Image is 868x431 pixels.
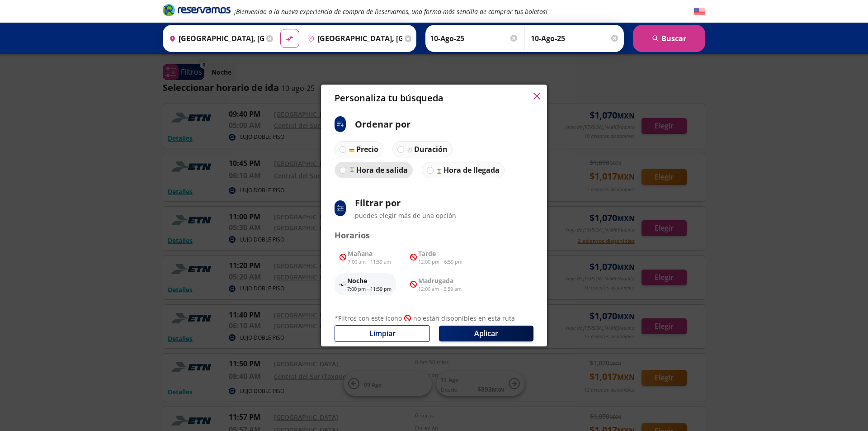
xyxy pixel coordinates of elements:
input: Buscar Destino [304,27,403,50]
button: Buscar [633,25,705,52]
i: Brand Logo [163,3,231,17]
p: Duración [414,144,448,155]
p: Precio [356,144,378,155]
p: Noche [347,276,392,285]
p: 12:00 am - 6:59 am [418,285,462,293]
input: Elegir Fecha [430,27,519,50]
p: puedes elegir más de una opción [355,211,456,220]
button: Aplicar [439,326,533,341]
p: Filtrar por [355,196,456,210]
button: English [694,6,705,17]
button: Noche7:00 pm - 11:59 pm [335,273,396,296]
p: Mañana [348,249,391,258]
a: Brand Logo [163,3,231,19]
p: Tarde [418,249,462,258]
p: Ordenar por [355,118,410,131]
button: Limpiar [335,325,430,342]
p: 7:00 pm - 11:59 pm [347,285,392,293]
p: Hora de salida [356,165,408,175]
input: Buscar Origen [165,27,264,50]
p: Madrugada [418,276,462,285]
p: * Filtros con este ícono [335,313,402,323]
p: Horarios [335,229,533,242]
button: Mañana7:00 am - 11:59 am [335,246,396,269]
p: 7:00 am - 11:59 am [348,258,391,266]
p: Personaliza tu búsqueda [335,91,443,105]
button: Tarde12:00 pm - 6:59 pm [405,246,467,269]
p: Hora de llegada [443,165,500,175]
input: Opcional [531,27,619,50]
button: Madrugada12:00 am - 6:59 am [405,273,467,296]
p: 12:00 pm - 6:59 pm [418,258,462,266]
p: no están disponibles en esta ruta [413,313,515,323]
em: ¡Bienvenido a la nueva experiencia de compra de Reservamos, una forma más sencilla de comprar tus... [234,7,547,16]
